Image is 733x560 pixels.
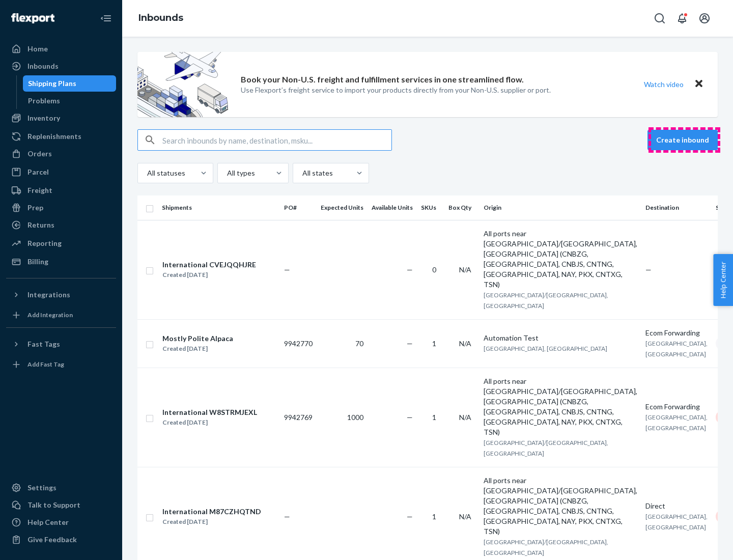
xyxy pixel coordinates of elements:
th: PO# [280,195,317,220]
button: Close Navigation [96,8,116,29]
span: [GEOGRAPHIC_DATA], [GEOGRAPHIC_DATA] [645,513,708,531]
div: International W8STRMJEXL [162,407,257,417]
span: 1000 [347,413,363,422]
span: [GEOGRAPHIC_DATA]/[GEOGRAPHIC_DATA], [GEOGRAPHIC_DATA] [484,439,608,457]
a: Inbounds [138,12,183,23]
div: Prep [27,203,43,213]
div: Created [DATE] [162,344,233,354]
div: Ecom Forwarding [645,402,708,412]
a: Reporting [6,235,116,251]
span: N/A [459,413,471,422]
div: Problems [28,96,60,106]
div: Inventory [27,113,60,123]
p: Use Flexport’s freight service to import your products directly from your Non-U.S. supplier or port. [241,85,551,95]
div: Give Feedback [27,535,77,545]
input: Search inbounds by name, destination, msku... [162,130,391,150]
div: Created [DATE] [162,517,261,527]
span: 1 [432,512,436,521]
div: Integrations [27,290,70,300]
span: 0 [432,265,436,274]
td: 9942769 [280,368,317,467]
a: Parcel [6,164,116,180]
a: Add Integration [6,307,116,323]
a: Inbounds [6,58,116,74]
div: Created [DATE] [162,417,257,428]
input: All statuses [146,168,147,178]
div: Freight [27,185,52,195]
a: Replenishments [6,128,116,145]
span: [GEOGRAPHIC_DATA]/[GEOGRAPHIC_DATA], [GEOGRAPHIC_DATA] [484,291,608,310]
div: Reporting [27,238,62,248]
button: Fast Tags [6,336,116,352]
div: Returns [27,220,54,230]
p: Book your Non-U.S. freight and fulfillment services in one streamlined flow. [241,74,524,86]
button: Open Search Box [650,8,670,29]
a: Inventory [6,110,116,126]
th: SKUs [417,195,444,220]
a: Help Center [6,514,116,530]
div: Fast Tags [27,339,60,349]
div: Inbounds [27,61,59,71]
a: Returns [6,217,116,233]
span: — [284,265,290,274]
span: N/A [459,512,471,521]
span: 1 [432,339,436,348]
input: All types [226,168,227,178]
button: Open notifications [672,8,692,29]
div: International CVEJQQHJRE [162,260,256,270]
th: Destination [641,195,712,220]
a: Billing [6,254,116,270]
span: N/A [459,339,471,348]
div: Ecom Forwarding [645,328,708,338]
div: Billing [27,257,48,267]
th: Expected Units [317,195,368,220]
a: Freight [6,182,116,199]
div: Automation Test [484,333,637,343]
div: Parcel [27,167,49,177]
button: Integrations [6,287,116,303]
span: [GEOGRAPHIC_DATA]/[GEOGRAPHIC_DATA], [GEOGRAPHIC_DATA] [484,538,608,556]
div: Created [DATE] [162,270,256,280]
span: [GEOGRAPHIC_DATA], [GEOGRAPHIC_DATA] [484,345,607,352]
span: [GEOGRAPHIC_DATA], [GEOGRAPHIC_DATA] [645,413,708,432]
span: N/A [459,265,471,274]
div: Add Fast Tag [27,360,64,369]
button: Help Center [713,254,733,306]
th: Box Qty [444,195,480,220]
span: — [284,512,290,521]
span: — [407,265,413,274]
ol: breadcrumbs [130,4,191,33]
span: 1 [432,413,436,422]
input: All states [301,168,302,178]
div: Add Integration [27,311,73,319]
img: Flexport logo [11,13,54,23]
a: Problems [23,93,117,109]
td: 9942770 [280,319,317,368]
div: Home [27,44,48,54]
span: — [407,413,413,422]
a: Add Fast Tag [6,356,116,373]
a: Shipping Plans [23,75,117,92]
div: Shipping Plans [28,78,76,89]
th: Shipments [158,195,280,220]
span: [GEOGRAPHIC_DATA], [GEOGRAPHIC_DATA] [645,340,708,358]
th: Origin [480,195,641,220]
button: Watch video [637,77,690,92]
button: Give Feedback [6,531,116,548]
span: — [645,265,652,274]
div: Replenishments [27,131,81,142]
th: Available Units [368,195,417,220]
div: Talk to Support [27,500,80,510]
div: All ports near [GEOGRAPHIC_DATA]/[GEOGRAPHIC_DATA], [GEOGRAPHIC_DATA] (CNBZG, [GEOGRAPHIC_DATA], ... [484,376,637,437]
div: Help Center [27,517,69,527]
a: Home [6,41,116,57]
button: Create inbound [647,130,718,150]
div: All ports near [GEOGRAPHIC_DATA]/[GEOGRAPHIC_DATA], [GEOGRAPHIC_DATA] (CNBZG, [GEOGRAPHIC_DATA], ... [484,475,637,537]
div: International M87CZHQTND [162,507,261,517]
div: Mostly Polite Alpaca [162,333,233,344]
div: Direct [645,501,708,511]
a: Orders [6,146,116,162]
button: Open account menu [694,8,715,29]
a: Settings [6,480,116,496]
span: 70 [355,339,363,348]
